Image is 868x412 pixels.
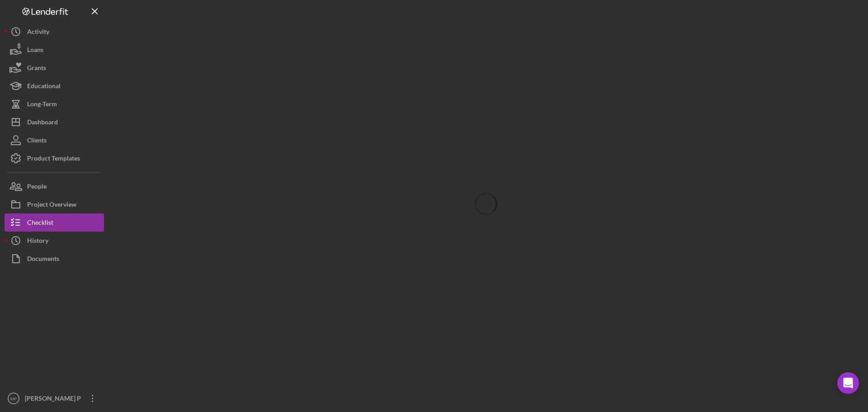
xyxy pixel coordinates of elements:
button: People [5,177,104,195]
button: History [5,232,104,250]
button: Project Overview [5,195,104,213]
button: Grants [5,59,104,77]
div: Loans [27,41,43,61]
button: Long-Term [5,95,104,113]
button: Activity [5,23,104,41]
text: MP [10,396,17,401]
button: Clients [5,131,104,149]
div: Documents [27,250,59,270]
button: Dashboard [5,113,104,131]
div: [PERSON_NAME] P [23,389,81,410]
button: Documents [5,250,104,268]
div: Activity [27,23,49,43]
button: Checklist [5,213,104,232]
button: Educational [5,77,104,95]
button: MP[PERSON_NAME] P [5,389,104,407]
div: Checklist [27,213,53,234]
div: Product Templates [27,149,80,170]
button: Product Templates [5,149,104,167]
div: Educational [27,77,61,97]
div: History [27,232,48,252]
div: Project Overview [27,195,76,216]
div: Clients [27,131,47,152]
div: Dashboard [27,113,58,133]
div: Long-Term [27,95,57,115]
div: Open Intercom Messenger [837,372,859,394]
button: Loans [5,41,104,59]
div: Grants [27,59,46,79]
div: People [27,177,47,198]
